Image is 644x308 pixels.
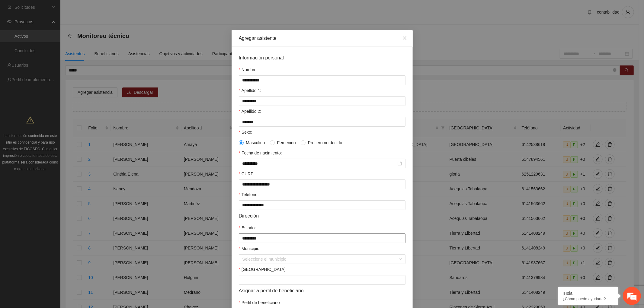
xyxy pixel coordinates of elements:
div: Minimizar ventana de chat en vivo [99,3,114,17]
span: Estamos en línea. [35,81,83,141]
span: Asignar a perfil de beneficiario [239,287,304,294]
span: Dirección [239,212,259,220]
input: Fecha de nacimiento: [242,160,396,167]
button: Close [396,30,413,46]
input: Colonia: [239,275,405,285]
span: Femenino [275,139,298,146]
p: ¿Cómo puedo ayudarte? [562,297,614,301]
label: Estado: [239,224,256,231]
label: Colonia: [239,266,287,273]
label: Apellido 2: [239,108,261,115]
label: Fecha de nacimiento: [239,150,282,156]
label: CURP: [239,170,255,177]
div: ¡Hola! [562,291,614,296]
span: Prefiero no decirlo [306,139,345,146]
input: Apellido 1: [239,96,405,106]
div: Chatee con nosotros ahora [31,31,101,39]
span: close [402,36,407,40]
span: Información personal [239,54,284,62]
input: Municipio: [242,255,398,264]
input: Teléfono: [239,200,405,210]
textarea: Escriba su mensaje y pulse “Intro” [3,165,115,186]
label: Apellido 1: [239,87,261,94]
input: Nombre: [239,75,405,85]
div: Agregar asistente [239,35,405,42]
input: Apellido 2: [239,117,405,127]
input: CURP: [239,179,405,189]
label: Perfil de beneficiario [239,299,280,306]
label: Municipio: [239,245,261,252]
label: Nombre: [239,66,258,73]
input: Estado: [239,233,405,243]
label: Sexo: [239,129,252,135]
label: Teléfono: [239,191,259,198]
span: Masculino [244,139,268,146]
